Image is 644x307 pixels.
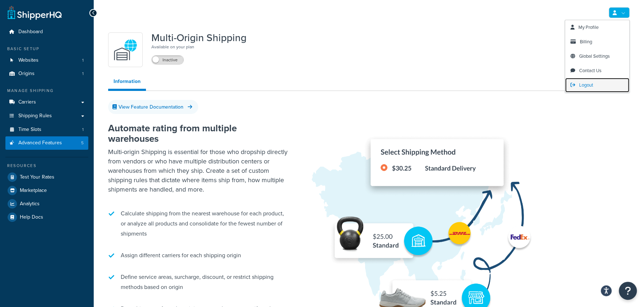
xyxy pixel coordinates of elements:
[108,247,288,264] li: Assign different carriers for each shipping origin
[18,71,35,77] span: Origins
[5,197,88,210] a: Analytics
[5,184,88,197] a: Marketplace
[5,25,88,39] a: Dashboard
[578,24,599,31] span: My Profile
[5,171,88,184] a: Test Your Rates
[152,56,183,64] label: Inactive
[18,140,62,146] span: Advanced Features
[5,96,88,109] a: Carriers
[579,53,610,60] span: Global Settings
[108,205,288,242] li: Calculate shipping from the nearest warehouse for each product, or analyze all products and conso...
[580,38,592,45] span: Billing
[108,74,146,91] a: Information
[5,136,88,150] li: Advanced Features
[5,123,88,136] li: Time Slots
[619,282,637,300] button: Open Resource Center
[5,67,88,80] li: Origins
[565,63,629,78] a: Contact Us
[565,49,629,63] a: Global Settings
[18,57,39,63] span: Websites
[18,113,52,119] span: Shipping Rules
[82,57,84,63] span: 1
[5,54,88,67] a: Websites1
[5,136,88,150] a: Advanced Features5
[18,29,43,35] span: Dashboard
[108,147,288,194] p: Multi-origin Shipping is essential for those who dropship directly from vendors or who have multi...
[5,211,88,224] a: Help Docs
[113,37,138,62] img: WatD5o0RtDAAAAAElFTkSuQmCC
[579,67,601,74] span: Contact Us
[20,174,54,180] span: Test Your Rates
[18,127,41,133] span: Time Slots
[20,214,43,220] span: Help Docs
[565,35,629,49] a: Billing
[81,140,84,146] span: 5
[5,88,88,94] div: Manage Shipping
[5,54,88,67] li: Websites
[579,82,593,88] span: Logout
[5,46,88,52] div: Basic Setup
[151,43,247,51] p: Available on your plan
[20,188,47,194] span: Marketplace
[5,123,88,136] a: Time Slots1
[565,78,629,92] a: Logout
[18,99,36,105] span: Carriers
[108,268,288,296] li: Define service areas, surcharge, discount, or restrict shipping methods based on origin
[5,109,88,123] a: Shipping Rules
[108,100,198,114] a: View Feature Documentation
[82,71,84,77] span: 1
[20,201,40,207] span: Analytics
[5,67,88,80] a: Origins1
[5,163,88,169] div: Resources
[108,123,288,144] h2: Automate rating from multiple warehouses
[565,20,629,35] a: My Profile
[151,32,247,43] h1: Multi-Origin Shipping
[82,127,84,133] span: 1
